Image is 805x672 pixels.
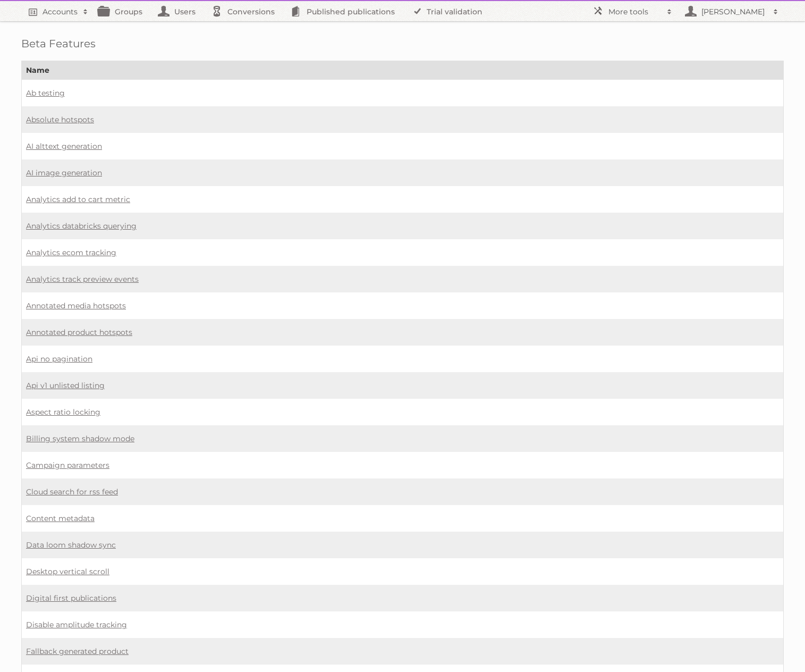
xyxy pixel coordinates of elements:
[26,221,137,231] a: Analytics databricks querying
[285,1,405,21] a: Published publications
[94,1,153,21] a: Groups
[26,301,126,310] a: Annotated media hotspots
[26,381,105,390] a: Api v1 unlisted listing
[26,434,134,443] a: Billing system shadow mode
[699,6,768,17] h2: [PERSON_NAME]
[26,88,65,98] a: Ab testing
[26,168,102,178] a: AI image generation
[26,646,129,656] a: Fallback generated product
[43,6,78,17] h2: Accounts
[26,115,94,124] a: Absolute hotspots
[26,460,109,470] a: Campaign parameters
[587,1,677,21] a: More tools
[26,195,130,204] a: Analytics add to cart metric
[26,327,132,337] a: Annotated product hotspots
[26,567,109,576] a: Desktop vertical scroll
[153,1,206,21] a: Users
[26,514,95,523] a: Content metadata
[26,274,139,284] a: Analytics track preview events
[22,61,784,80] th: Name
[21,1,94,21] a: Accounts
[26,620,127,629] a: Disable amplitude tracking
[26,141,102,151] a: AI alttext generation
[26,248,116,257] a: Analytics ecom tracking
[405,1,493,21] a: Trial validation
[677,1,784,21] a: [PERSON_NAME]
[26,487,118,497] a: Cloud search for rss feed
[26,593,116,603] a: Digital first publications
[26,407,100,417] a: Aspect ratio locking
[26,540,116,550] a: Data loom shadow sync
[206,1,285,21] a: Conversions
[26,354,92,364] a: Api no pagination
[21,37,784,50] h1: Beta Features
[608,6,662,17] h2: More tools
